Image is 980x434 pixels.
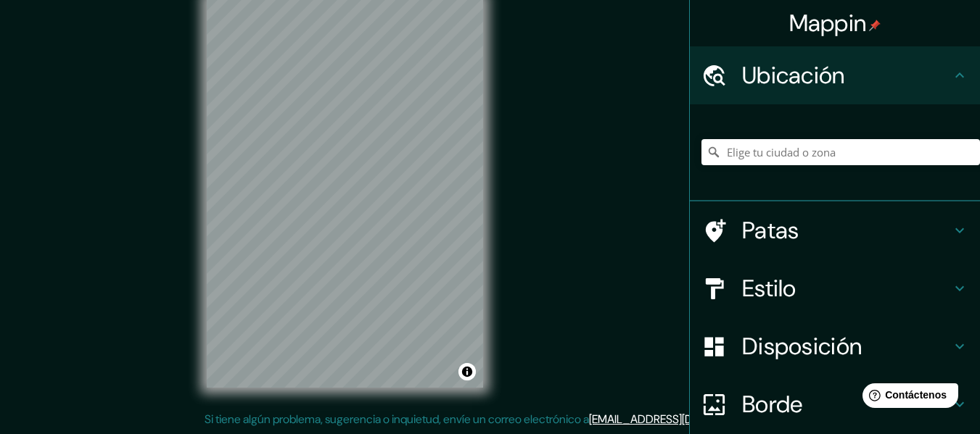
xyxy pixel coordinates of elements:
[742,331,862,362] font: Disposición
[851,377,964,418] iframe: Lanzador de widgets de ayuda
[789,8,867,38] font: Mappin
[742,215,799,246] font: Patas
[701,139,980,165] input: Elige tu ciudad o zona
[690,46,980,104] div: Ubicación
[589,412,768,427] a: [EMAIL_ADDRESS][DOMAIN_NAME]
[690,375,980,433] div: Borde
[742,60,845,91] font: Ubicación
[742,273,796,304] font: Estilo
[205,412,589,427] font: Si tiene algún problema, sugerencia o inquietud, envíe un correo electrónico a
[458,363,476,380] button: Activar o desactivar atribución
[869,20,881,31] img: pin-icon.png
[690,259,980,317] div: Estilo
[690,201,980,259] div: Patas
[690,317,980,375] div: Disposición
[742,389,803,420] font: Borde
